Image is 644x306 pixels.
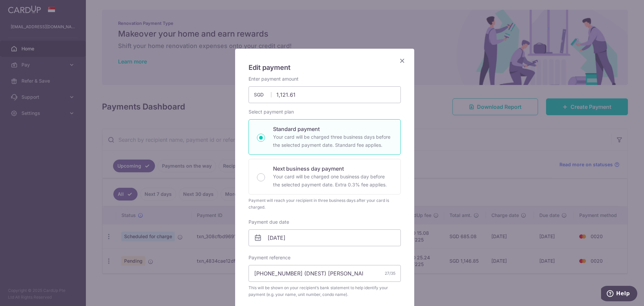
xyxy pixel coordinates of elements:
[254,91,271,98] span: SGD
[249,229,401,246] input: DD / MM / YYYY
[249,76,299,82] label: Enter payment amount
[273,173,392,189] p: Your card will be charged one business day before the selected payment date. Extra 0.3% fee applies.
[249,254,290,261] label: Payment reference
[273,165,392,173] p: Next business day payment
[249,219,289,225] label: Payment due date
[273,125,392,133] p: Standard payment
[601,286,637,303] iframe: Opens a widget where you can find more information
[385,270,395,277] div: 27/35
[249,197,401,211] div: Payment will reach your recipient in three business days after your card is charged.
[249,108,294,115] label: Select payment plan
[249,62,401,73] h5: Edit payment
[249,86,401,103] input: 0.00
[398,57,406,65] button: Close
[273,133,392,149] p: Your card will be charged three business days before the selected payment date. Standard fee appl...
[249,285,401,298] span: This will be shown on your recipient’s bank statement to help identify your payment (e.g. your na...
